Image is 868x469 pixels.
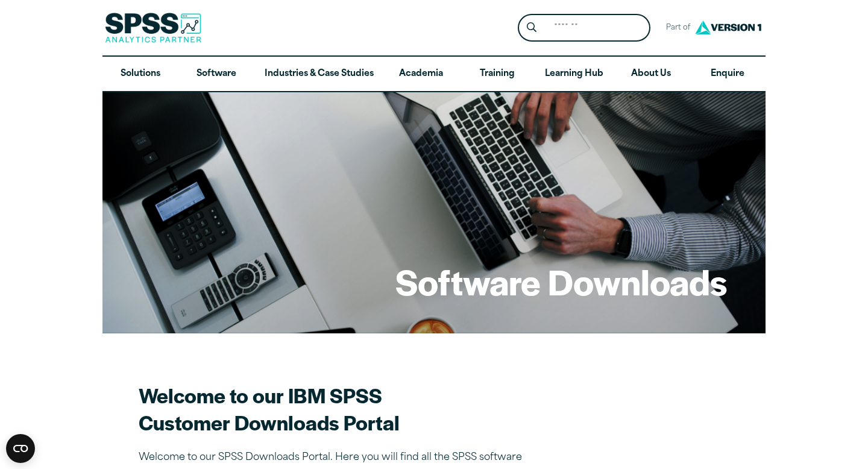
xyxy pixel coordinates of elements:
span: Part of [660,19,692,37]
nav: Desktop version of site main menu [102,57,766,92]
a: Solutions [102,57,178,92]
form: Site Header Search Form [518,14,650,42]
h1: Software Downloads [395,258,727,305]
a: About Us [613,57,689,92]
h2: Welcome to our IBM SPSS Customer Downloads Portal [139,382,561,436]
a: Academia [383,57,459,92]
img: Version1 Logo [692,16,764,39]
svg: Search magnifying glass icon [527,22,536,33]
svg: CookieBot Widget Icon [6,434,35,463]
a: Enquire [690,57,766,92]
a: Training [459,57,535,92]
img: SPSS Analytics Partner [105,13,201,43]
div: CookieBot Widget Contents [6,434,35,463]
a: Software [178,57,254,92]
button: Open CMP widget [6,434,35,463]
button: Search magnifying glass icon [521,17,543,39]
a: Learning Hub [535,57,613,92]
a: Industries & Case Studies [255,57,383,92]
